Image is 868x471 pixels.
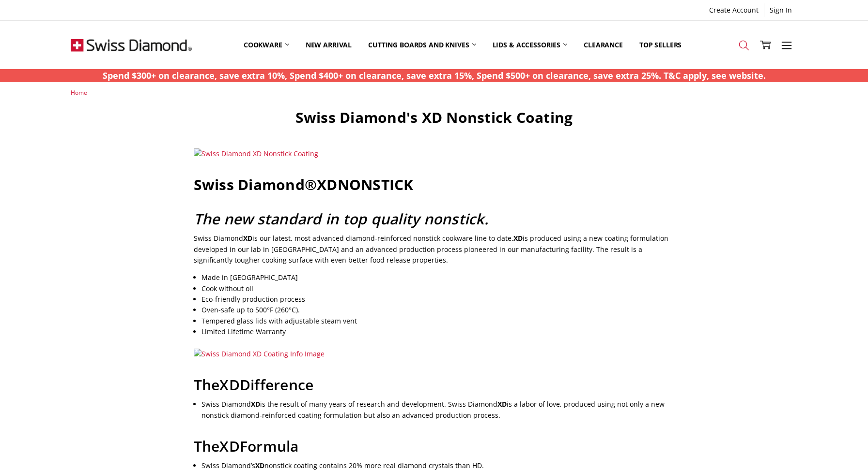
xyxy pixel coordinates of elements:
[251,399,260,409] span: XD
[71,21,192,69] img: Free Shipping On Every Order
[764,3,797,17] a: Sign In
[631,23,690,66] a: Top Sellers
[194,148,318,159] img: Swiss Diamond XD Nonstick Coating
[194,108,675,127] h1: Swiss Diamond's XD Nonstick Coating
[243,234,252,243] span: XD
[219,375,240,395] span: XD
[317,175,338,194] span: XD
[513,234,523,243] span: XD
[103,69,766,82] p: Spend $300+ on clearance, save extra 10%, Spend $400+ on clearance, save extra 15%, Spend $500+ o...
[497,399,507,409] span: XD
[201,272,674,283] li: Made in [GEOGRAPHIC_DATA]
[219,436,240,456] span: XD
[235,23,297,66] a: Cookware
[71,88,87,97] a: Home
[201,283,674,294] li: Cook without oil
[255,461,264,470] span: XD
[194,375,314,395] span: The Difference
[201,316,674,326] li: Tempered glass lids with adjustable steam vent
[201,294,674,305] li: Eco-friendly production process
[704,3,764,17] a: Create Account
[194,233,675,265] p: Swiss Diamond is our latest, most advanced diamond-reinforced nonstick cookware line to date. is ...
[360,23,484,66] a: Cutting boards and knives
[201,460,674,471] li: Swiss Diamond’s nonstick coating contains 20% more real diamond crystals than HD.
[194,436,299,456] span: The Formula
[194,175,414,194] span: Swiss Diamond® NONSTICK
[201,399,674,421] li: Swiss Diamond is the result of many years of research and development. Swiss Diamond is a labor o...
[194,209,488,229] span: The new standard in top quality nonstick.
[201,305,674,315] li: Oven-safe up to 500°F (260°C).
[575,23,631,66] a: Clearance
[297,23,360,66] a: New arrival
[484,23,575,66] a: Lids & Accessories
[201,326,674,337] li: Limited Lifetime Warranty
[194,349,325,359] img: Swiss Diamond XD Coating Info Image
